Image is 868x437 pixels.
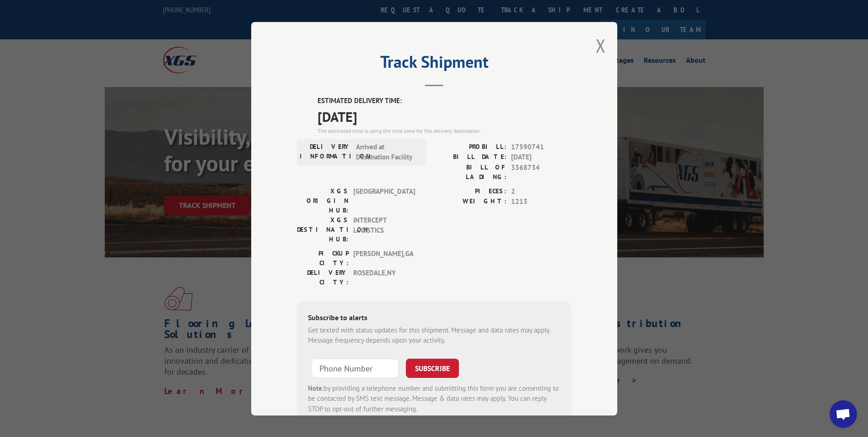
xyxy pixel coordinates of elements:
button: Close modal [596,33,606,58]
div: Get texted with status updates for this shipment. Message and data rates may apply. Message frequ... [308,325,561,345]
a: Open chat [830,400,857,428]
label: XGS DESTINATION HUB: [297,215,349,244]
div: The estimated time is using the time zone for the delivery destination. [318,126,571,135]
div: by providing a telephone number and submitting this form you are consenting to be contacted by SM... [308,383,561,414]
button: SUBSCRIBE [406,358,459,377]
strong: Note: [308,383,324,392]
span: Arrived at Destination Facility [356,142,418,162]
span: 1213 [511,197,571,207]
span: 17590741 [511,142,571,152]
label: PIECES: [434,186,507,197]
label: BILL DATE: [434,152,507,163]
span: INTERCEPT LOGISTICS [353,215,415,244]
input: Phone Number [312,358,399,377]
label: XGS ORIGIN HUB: [297,186,349,215]
label: PICKUP CITY: [297,248,349,268]
label: WEIGHT: [434,197,507,207]
label: DELIVERY CITY: [297,268,349,287]
h2: Track Shipment [297,55,571,73]
label: ESTIMATED DELIVERY TIME: [318,96,571,106]
label: PROBILL: [434,142,507,152]
span: 3368734 [511,162,571,181]
span: 2 [511,186,571,197]
div: Subscribe to alerts [308,311,561,325]
span: [DATE] [511,152,571,163]
label: BILL OF LADING: [434,162,507,181]
label: DELIVERY INFORMATION: [300,142,351,162]
span: [GEOGRAPHIC_DATA] [353,186,415,215]
span: [PERSON_NAME] , GA [353,248,415,268]
span: [DATE] [318,106,571,126]
span: ROSEDALE , NY [353,268,415,287]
